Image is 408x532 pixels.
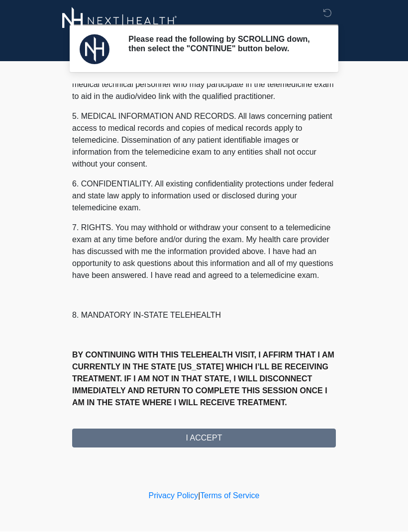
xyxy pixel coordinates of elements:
[72,67,336,103] p: 4. HEALTHCARE INSTITUTION. Next-Health has medical and non-medical technical personnel who may pa...
[80,35,109,65] img: Agent Avatar
[72,111,336,171] p: 5. MEDICAL INFORMATION AND RECORDS. All laws concerning patient access to medical records and cop...
[72,222,336,282] p: 7. RIGHTS. You may withhold or withdraw your consent to a telemedicine exam at any time before an...
[128,35,321,54] h2: Please read the following by SCROLLING down, then select the "CONTINUE" button below.
[72,351,334,407] strong: BY CONTINUING WITH THIS TELEHEALTH VISIT, I AFFIRM THAT I AM CURRENTLY IN THE STATE [US_STATE] WH...
[200,492,259,500] a: Terms of Service
[62,7,177,35] img: Next-Health Logo
[149,492,199,500] a: Privacy Policy
[72,310,336,322] p: 8. MANDATORY IN-STATE TELEHEALTH
[72,178,336,214] p: 6. CONFIDENTIALITY. All existing confidentiality protections under federal and state law apply to...
[198,492,200,500] a: |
